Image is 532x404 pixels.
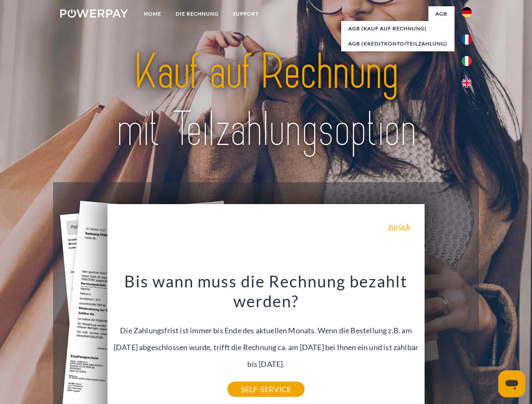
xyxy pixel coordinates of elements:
[388,223,410,230] a: zurück
[226,6,266,21] a: SUPPORT
[462,7,472,17] img: de
[462,56,472,66] img: it
[227,382,305,397] a: SELF-SERVICE
[112,271,420,311] h3: Bis wann muss die Rechnung bezahlt werden?
[80,40,452,161] img: title-powerpay_de.svg
[341,36,454,51] a: AGB (Kreditkonto/Teilzahlung)
[168,6,226,21] a: DIE RECHNUNG
[341,21,454,36] a: AGB (Kauf auf Rechnung)
[112,271,420,389] div: Die Zahlungsfrist ist immer bis Ende des aktuellen Monats. Wenn die Bestellung z.B. am [DATE] abg...
[60,9,128,18] img: logo-powerpay-white.svg
[462,78,472,88] img: en
[498,370,525,397] iframe: Schaltfläche zum Öffnen des Messaging-Fensters
[137,6,168,21] a: Home
[428,6,454,21] a: agb
[462,35,472,45] img: fr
